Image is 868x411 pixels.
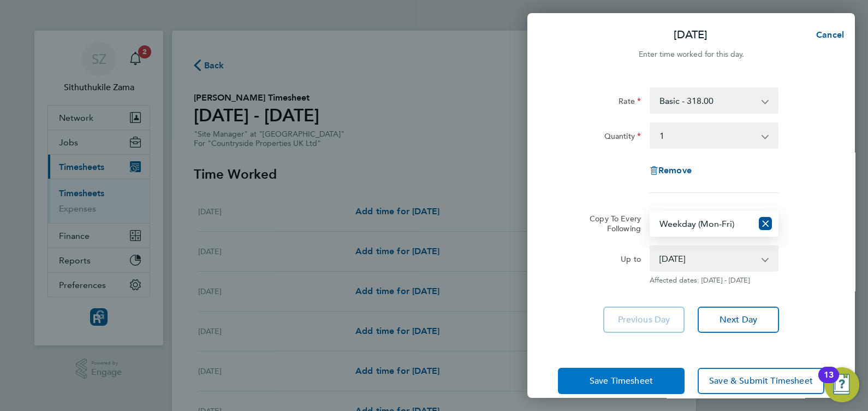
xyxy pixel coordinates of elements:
p: [DATE] [674,27,708,43]
button: Next Day [698,307,779,333]
label: Rate [619,96,641,109]
span: Save Timesheet [590,375,653,386]
label: Up to [621,254,641,267]
button: Open Resource Center, 13 new notifications [824,367,859,402]
div: Enter time worked for this day. [527,48,855,61]
span: Remove [658,165,692,175]
button: Remove [650,166,692,175]
button: Reset selection [759,212,772,236]
span: Affected dates: [DATE] - [DATE] [650,276,778,285]
button: Cancel [799,24,855,46]
button: Save & Submit Timesheet [698,368,824,394]
label: Copy To Every Following [581,214,641,233]
button: Save Timesheet [558,368,685,394]
div: 13 [824,375,834,389]
span: Next Day [720,314,757,325]
label: Quantity [604,131,641,144]
span: Cancel [813,30,844,40]
span: Save & Submit Timesheet [709,375,813,386]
